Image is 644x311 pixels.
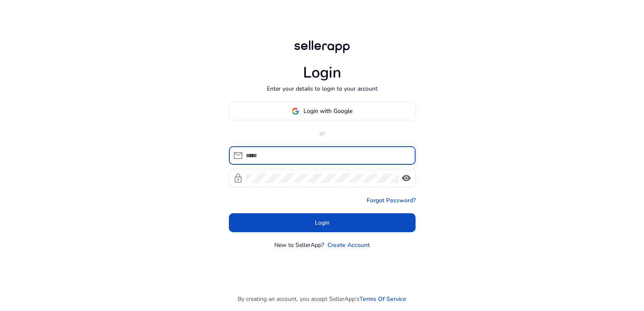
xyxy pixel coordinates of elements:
[401,173,411,183] span: visibility
[367,196,416,205] a: Forgot Password?
[233,173,243,183] span: lock
[233,150,243,161] span: mail
[267,84,378,93] p: Enter your details to login to your account
[303,107,352,115] span: Login with Google
[229,129,416,138] p: or
[327,241,370,249] a: Create Account
[360,295,406,303] a: Terms Of Service
[274,241,324,249] p: New to SellerApp?
[303,64,341,82] h1: Login
[229,213,416,232] button: Login
[292,107,299,115] img: google-logo.svg
[229,102,416,121] button: Login with Google
[315,218,330,227] span: Login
